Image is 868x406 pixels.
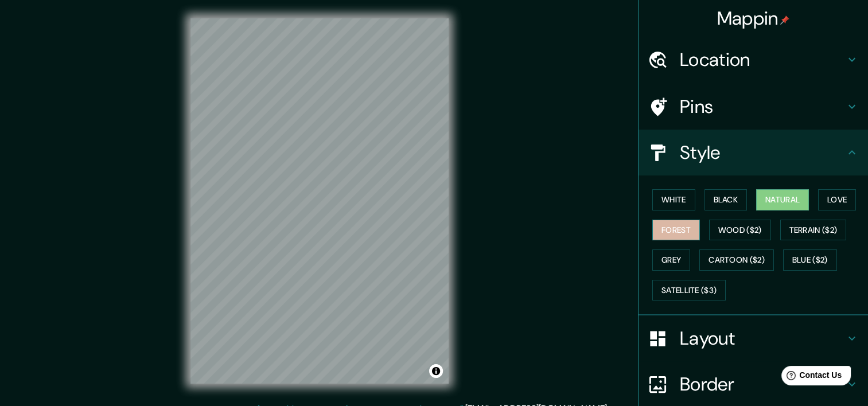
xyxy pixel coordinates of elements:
button: Satellite ($3) [652,280,726,301]
button: Blue ($2) [783,249,837,271]
button: Love [818,189,856,210]
h4: Pins [680,95,845,118]
img: pin-icon.png [780,15,789,25]
h4: Location [680,48,845,71]
button: Terrain ($2) [780,220,847,241]
button: Grey [652,249,690,271]
div: Layout [639,315,868,361]
button: Forest [652,220,700,241]
button: Black [704,189,748,210]
div: Pins [639,84,868,130]
canvas: Map [190,18,449,384]
button: Natural [756,189,809,210]
h4: Border [680,373,845,396]
button: Wood ($2) [709,220,771,241]
button: White [652,189,695,210]
h4: Layout [680,327,845,350]
button: Toggle attribution [429,364,443,378]
h4: Mappin [717,7,790,30]
iframe: Help widget launcher [766,361,855,393]
h4: Style [680,141,845,164]
div: Location [639,37,868,83]
button: Cartoon ($2) [699,249,774,271]
div: Style [639,130,868,175]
